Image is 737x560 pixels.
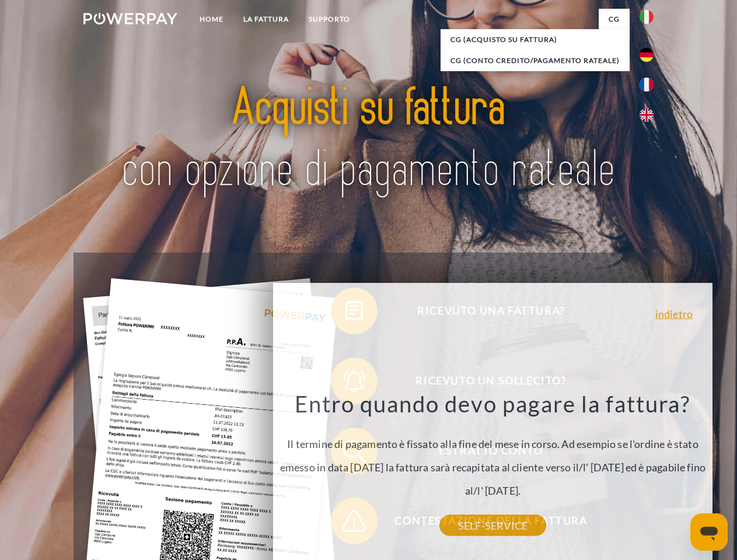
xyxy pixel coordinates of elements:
[640,48,654,62] img: de
[640,10,654,24] img: it
[190,9,233,30] a: Home
[690,513,728,551] iframe: Pulsante per aprire la finestra di messaggistica
[280,390,706,418] h3: Entro quando devo pagare la fattura?
[83,13,177,24] img: logo-powerpay-white.svg
[111,56,626,223] img: title-powerpay_it.svg
[441,50,630,71] a: CG (Conto Credito/Pagamento rateale)
[441,29,630,50] a: CG (Acquisto su fattura)
[655,309,693,319] a: indietro
[280,390,706,526] div: Il termine di pagamento è fissato alla fine del mese in corso. Ad esempio se l'ordine è stato eme...
[599,9,630,30] a: CG
[640,78,654,92] img: fr
[439,515,546,536] a: SELF-SERVICE
[640,108,654,122] img: en
[233,9,299,30] a: LA FATTURA
[299,9,360,30] a: Supporto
